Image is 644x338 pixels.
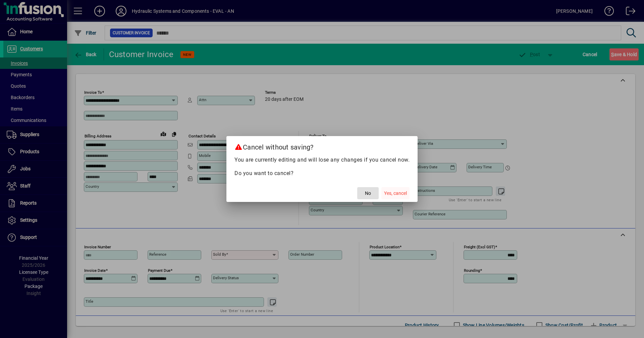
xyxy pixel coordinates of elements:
[384,190,407,197] span: Yes, cancel
[357,187,379,199] button: No
[365,190,371,197] span: No
[234,156,410,164] p: You are currently editing and will lose any changes if you cancel now.
[381,187,410,199] button: Yes, cancel
[234,169,410,177] p: Do you want to cancel?
[226,136,418,156] h2: Cancel without saving?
